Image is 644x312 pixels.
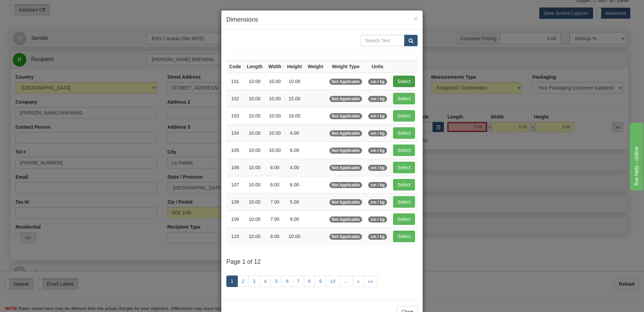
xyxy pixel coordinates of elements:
a: 2 [237,276,249,287]
span: cm / kg [368,130,387,136]
td: 107 [226,176,244,193]
span: cm / kg [368,148,387,154]
span: Not Applicable [329,165,362,171]
span: Not Applicable [329,148,362,154]
td: 105 [226,141,244,159]
td: 6.00 [265,176,284,193]
span: Not Applicable [329,182,362,188]
td: 6.00 [284,176,305,193]
td: 16.00 [284,107,305,124]
h4: Dimensions [226,16,418,24]
td: 10.00 [244,228,265,245]
td: 110 [226,228,244,245]
td: 10.00 [265,124,284,141]
td: 104 [226,124,244,141]
td: 10.00 [265,107,284,124]
td: 10.00 [244,176,265,193]
a: 10 [326,276,340,287]
a: 8 [304,276,315,287]
span: cm / kg [368,96,387,102]
a: 6 [282,276,293,287]
td: 109 [226,210,244,228]
a: 1 [226,276,238,287]
td: 10.00 [244,141,265,159]
td: 10.00 [265,141,284,159]
span: Not Applicable [329,234,362,240]
td: 4.00 [284,159,305,176]
td: 4.00 [284,124,305,141]
a: … [340,276,353,287]
span: Not Applicable [329,130,362,136]
span: cm / kg [368,165,387,171]
td: 10.00 [265,73,284,90]
a: 9 [315,276,326,287]
td: 10.00 [284,73,305,90]
span: × [414,15,418,22]
button: Select [393,127,415,139]
span: cm / kg [368,79,387,85]
button: Select [393,179,415,190]
span: cm / kg [368,234,387,240]
button: Select [393,162,415,173]
button: Select [393,93,415,104]
td: 10.00 [284,228,305,245]
th: Weight Type [326,60,365,73]
td: 10.00 [244,73,265,90]
td: 8.00 [265,228,284,245]
button: Select [393,145,415,156]
th: Code [226,60,244,73]
th: Height [284,60,305,73]
span: Not Applicable [329,216,362,223]
td: 103 [226,107,244,124]
span: cm / kg [368,216,387,223]
span: Not Applicable [329,79,362,85]
button: Select [393,213,415,225]
td: 5.00 [284,193,305,210]
a: »» [364,276,378,287]
button: Close [414,15,418,22]
th: Length [244,60,265,73]
input: Search Text [361,35,405,46]
th: Weight [305,60,326,73]
th: Units [365,60,390,73]
td: 10.00 [244,210,265,228]
button: Select [393,110,415,122]
iframe: chat widget [629,122,643,190]
td: 6.00 [284,141,305,159]
a: 4 [259,276,271,287]
td: 10.00 [265,90,284,107]
td: 101 [226,73,244,90]
span: Not Applicable [329,113,362,119]
span: cm / kg [368,182,387,188]
span: Not Applicable [329,199,362,205]
td: 108 [226,193,244,210]
td: 7.00 [265,193,284,210]
td: 6.00 [265,159,284,176]
td: 106 [226,159,244,176]
a: » [353,276,364,287]
td: 102 [226,90,244,107]
h4: Page 1 of 12 [226,259,418,265]
th: Width [265,60,284,73]
a: 3 [249,276,260,287]
button: Select [393,231,415,242]
td: 7.00 [265,210,284,228]
span: cm / kg [368,199,387,205]
td: 10.00 [244,107,265,124]
td: 10.00 [244,90,265,107]
td: 10.00 [244,124,265,141]
span: cm / kg [368,113,387,119]
span: Not Applicable [329,96,362,102]
a: 5 [270,276,282,287]
a: 7 [293,276,304,287]
td: 15.00 [284,90,305,107]
td: 10.00 [244,159,265,176]
td: 9.00 [284,210,305,228]
button: Select [393,76,415,87]
button: Select [393,196,415,208]
div: live help - online [5,4,62,12]
td: 10.00 [244,193,265,210]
